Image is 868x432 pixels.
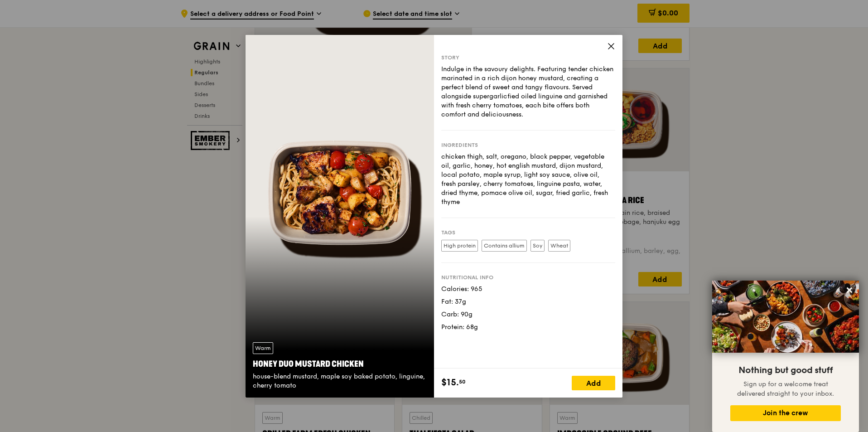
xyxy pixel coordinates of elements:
[441,141,615,149] div: Ingredients
[548,240,570,252] label: Wheat
[459,378,466,385] span: 50
[441,152,615,207] div: chicken thigh, salt, oregano, black pepper, vegetable oil, garlic, honey, hot english mustard, di...
[730,405,841,421] button: Join the crew
[441,274,615,281] div: Nutritional info
[441,240,478,252] label: High protein
[738,365,833,376] span: Nothing but good stuff
[253,372,427,390] div: house-blend mustard, maple soy baked potato, linguine, cherry tomato
[441,54,615,61] div: Story
[572,376,615,390] div: Add
[441,65,615,119] div: Indulge in the savoury delights. Featuring tender chicken marinated in a rich dijon honey mustard...
[253,358,427,370] div: Honey Duo Mustard Chicken
[441,285,615,294] div: Calories: 965
[737,380,834,398] span: Sign up for a welcome treat delivered straight to your inbox.
[253,342,273,354] div: Warm
[842,283,857,297] button: Close
[441,229,615,236] div: Tags
[441,376,459,389] span: $15.
[441,323,615,332] div: Protein: 68g
[482,240,527,252] label: Contains allium
[441,310,615,319] div: Carb: 90g
[530,240,545,252] label: Soy
[441,297,615,306] div: Fat: 37g
[712,281,859,353] img: DSC07876-Edit02-Large.jpeg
